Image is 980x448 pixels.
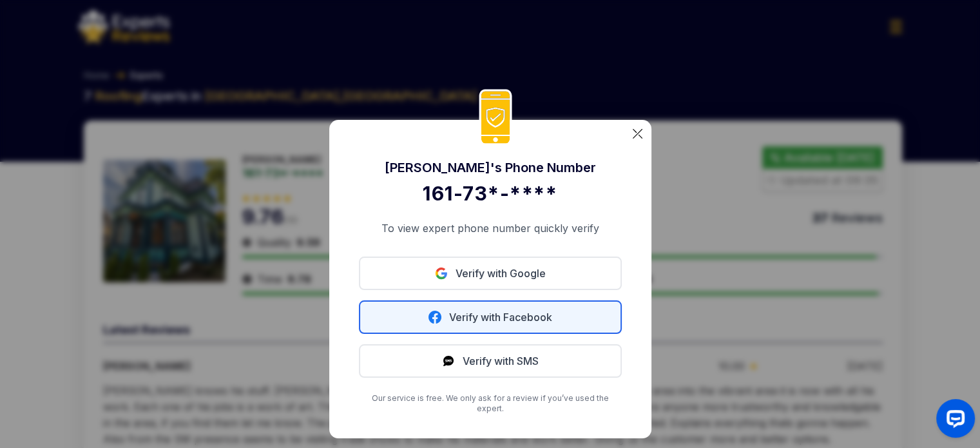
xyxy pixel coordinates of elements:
[479,89,512,146] img: phoneIcon
[926,394,980,448] iframe: OpenWidget widget
[359,344,622,378] button: Verify with SMS
[359,393,622,414] p: Our service is free. We only ask for a review if you’ve used the expert.
[633,129,642,139] img: categoryImgae
[359,159,622,177] div: [PERSON_NAME] 's Phone Number
[359,220,622,236] p: To view expert phone number quickly verify
[359,300,622,334] a: Verify with Facebook
[359,257,622,290] a: Verify with Google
